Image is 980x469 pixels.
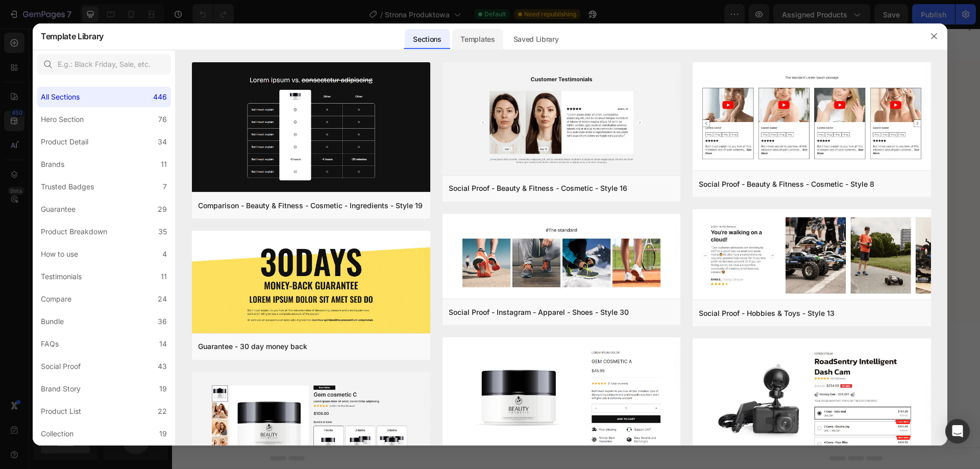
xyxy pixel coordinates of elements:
[449,182,627,194] div: Social Proof - Beauty & Fitness - Cosmetic - Style 16
[218,90,401,101] p: Are diets and menus created by nutritionists?
[41,383,81,395] div: Brand Story
[693,209,931,302] img: sp13.png
[405,29,449,50] div: Sections
[289,344,359,353] span: inspired by CRO experts
[158,315,167,328] div: 36
[699,307,835,319] div: Social Proof - Hobbies & Toys - Style 13
[218,236,358,246] p: What does it receive when I order?
[159,383,167,395] div: 19
[208,48,601,68] h2: Frequently Asked Questions
[41,270,82,283] div: Testimonials
[218,167,366,178] p: How quickly does it receive its order?
[449,331,511,342] div: Add blank section
[374,331,428,342] div: Generate layout
[163,181,167,193] div: 7
[380,308,428,319] span: Add section
[449,306,629,318] div: Social Proof - Instagram - Apparel - Shoes - Style 30
[505,29,567,50] div: Saved Library
[41,91,80,103] div: All Sections
[158,226,167,238] div: 35
[218,201,422,212] p: For how long do I have access to diets and menus?
[198,340,307,353] div: Guarantee - 30 day money back
[443,214,681,301] img: sp30.png
[41,23,104,50] h2: Template Library
[41,338,59,350] div: FAQs
[192,231,430,335] img: g30.png
[693,62,931,172] img: sp8.png
[945,419,970,443] div: Open Intercom Messenger
[158,405,167,417] div: 22
[159,338,167,350] div: 14
[294,331,356,342] div: Choose templates
[41,136,88,148] div: Product Detail
[153,91,167,103] div: 446
[699,178,874,190] div: Social Proof - Beauty & Fitness - Cosmetic - Style 8
[41,181,94,193] div: Trusted Badges
[198,200,423,212] div: Comparison - Beauty & Fitness - Cosmetic - Ingredients - Style 19
[217,111,591,143] p: Yes, all our Thermomix dishes and diets are created by not one but several nutritionists, in orde...
[158,293,167,305] div: 24
[161,158,167,170] div: 11
[41,226,107,238] div: Product Breakdown
[158,113,167,126] div: 76
[41,203,76,215] div: Guarantee
[373,344,428,353] span: from URL or image
[158,360,167,373] div: 43
[41,315,64,328] div: Bundle
[162,248,167,260] div: 4
[41,248,78,260] div: How to use
[41,360,81,373] div: Social Proof
[41,405,81,417] div: Product List
[158,203,167,215] div: 29
[41,113,84,126] div: Hero Section
[41,158,64,170] div: Brands
[161,270,167,283] div: 11
[442,344,518,353] span: then drag & drop elements
[158,136,167,148] div: 34
[443,62,681,177] img: sp16.png
[192,62,430,194] img: c19.png
[37,54,171,75] input: E.g.: Black Friday, Sale, etc.
[159,428,167,440] div: 19
[41,428,73,440] div: Collection
[41,293,71,305] div: Compare
[452,29,503,50] div: Templates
